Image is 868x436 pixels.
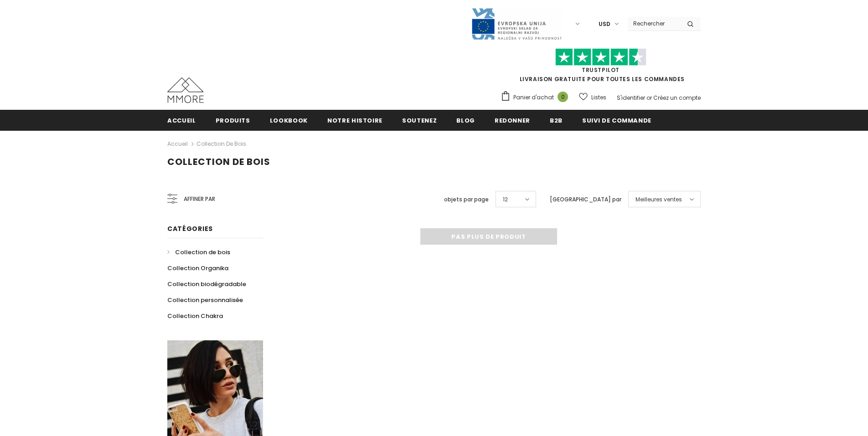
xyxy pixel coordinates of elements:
span: Redonner [495,116,530,125]
span: Panier d'achat [513,93,554,102]
a: Redonner [495,110,530,130]
a: Javni Razpis [471,20,562,27]
span: Blog [456,116,475,125]
label: objets par page [444,195,489,204]
span: Lookbook [270,116,308,125]
span: Affiner par [184,194,215,204]
a: Panier d'achat 0 [501,91,573,104]
span: or [646,94,652,102]
span: Produits [216,116,250,125]
span: Collection personnalisée [167,296,243,304]
a: Collection personnalisée [167,292,243,308]
a: soutenez [402,110,437,130]
span: soutenez [402,116,437,125]
a: Collection de bois [196,140,246,148]
a: Créez un compte [653,94,701,102]
a: Lookbook [270,110,308,130]
label: [GEOGRAPHIC_DATA] par [550,195,621,204]
span: Collection de bois [175,248,230,256]
span: Notre histoire [327,116,382,125]
a: Collection de bois [167,244,230,260]
span: Meilleures ventes [635,195,682,204]
span: B2B [550,116,563,125]
img: Javni Razpis [471,7,562,41]
a: Listes [579,89,606,105]
a: Collection biodégradable [167,276,246,292]
a: Suivi de commande [582,110,651,130]
a: S'identifier [617,94,645,102]
span: Collection biodégradable [167,280,246,288]
a: Collection Organika [167,260,228,276]
span: Accueil [167,116,196,125]
span: 12 [503,195,508,204]
span: USD [599,20,610,29]
span: Suivi de commande [582,116,651,125]
img: Cas MMORE [167,77,204,103]
span: Listes [591,93,606,102]
input: Search Site [628,17,680,30]
span: Collection Organika [167,264,228,272]
a: Collection Chakra [167,308,223,324]
a: TrustPilot [582,66,620,74]
a: Accueil [167,110,196,130]
a: Produits [216,110,250,130]
span: 0 [558,92,568,102]
a: B2B [550,110,563,130]
a: Accueil [167,138,188,149]
span: Collection Chakra [167,312,223,320]
span: LIVRAISON GRATUITE POUR TOUTES LES COMMANDES [501,52,701,83]
img: Faites confiance aux étoiles pilotes [555,48,646,66]
a: Notre histoire [327,110,382,130]
span: Collection de bois [167,155,270,168]
a: Blog [456,110,475,130]
span: Catégories [167,224,213,233]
